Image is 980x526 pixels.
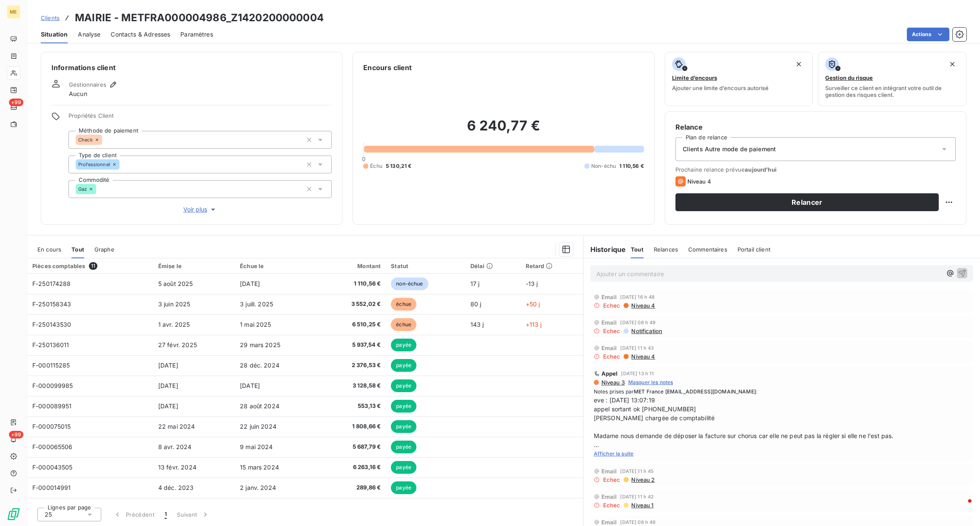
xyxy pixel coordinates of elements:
span: non-échue [391,277,428,290]
span: F-250174288 [32,280,71,287]
span: 3 128,58 € [325,382,381,390]
span: 17 j [470,280,480,287]
span: [DATE] [240,280,260,287]
div: Retard [526,263,578,269]
span: 5 août 2025 [158,280,193,287]
span: 6 263,16 € [325,463,381,472]
span: [DATE] 08 h 49 [620,520,655,525]
span: Clients [41,14,60,21]
span: 11 [89,262,97,270]
input: Ajouter une valeur [120,161,126,168]
span: Check [78,137,93,142]
span: Tout [631,246,644,253]
h3: MAIRIE - METFRA000004986_Z1420200000004 [75,10,324,25]
input: Ajouter une valeur [102,136,109,144]
h6: Encours client [363,62,412,73]
span: Afficher la suite [594,450,634,457]
span: [DATE] 11 h 45 [620,469,654,474]
span: [DATE] 13 h 11 [621,371,654,376]
span: Echec [603,353,621,360]
iframe: Intercom live chat [951,497,971,518]
span: 289,86 € [325,484,381,492]
span: 1 [165,510,167,519]
span: Masquer les notes [628,379,673,386]
div: Émise le [158,263,230,269]
span: payée [391,481,416,494]
span: MET France [EMAIL_ADDRESS][DOMAIN_NAME] [634,388,756,395]
span: 25 [45,510,52,519]
span: F-000014991 [32,484,71,491]
span: +113 j [526,321,542,328]
button: Limite d’encoursAjouter une limite d’encours autorisé [665,52,813,106]
span: eve : [DATE] 13:07:19 appel sortant ok [PHONE_NUMBER] [PERSON_NAME] chargée de comptabilité Madam... [594,396,970,449]
span: Prochaine relance prévue [675,166,956,173]
h6: Historique [584,244,626,255]
span: Contacts & Adresses [111,30,170,39]
span: Graphe [94,246,114,253]
span: 29 mars 2025 [240,341,280,348]
div: ME [7,5,20,19]
span: payée [391,359,416,372]
span: Relances [654,246,678,253]
span: Niveau 2 [630,476,655,483]
span: Limite d’encours [672,74,717,81]
span: payée [391,379,416,392]
span: 553,13 € [325,402,381,410]
div: Pièces comptables [32,262,148,270]
span: payée [391,441,416,453]
span: Aucun [69,90,87,98]
span: Voir plus [183,205,217,214]
span: 28 déc. 2024 [240,362,279,369]
span: F-250136011 [32,341,69,348]
h6: Relance [675,122,956,132]
span: Gestionnaires [69,81,106,88]
span: Niveau 4 [630,353,655,360]
div: Échue le [240,263,314,269]
span: Niveau 4 [687,178,711,185]
span: Portail client [738,246,770,253]
span: Échu [370,162,382,170]
span: F-000099985 [32,382,73,389]
span: payée [391,339,416,351]
img: Logo LeanPay [7,507,20,521]
span: [DATE] [158,402,178,410]
span: 80 j [470,300,481,308]
span: Email [601,345,617,351]
span: 22 mai 2024 [158,423,195,430]
span: 1 110,56 € [619,162,644,170]
h2: 6 240,77 € [363,117,644,143]
h6: Informations client [51,62,332,73]
span: F-000115285 [32,362,70,369]
button: Précédent [108,506,160,523]
span: F-000089951 [32,402,72,410]
span: Echec [603,328,621,334]
span: Surveiller ce client en intégrant votre outil de gestion des risques client. [825,85,959,98]
span: 6 510,25 € [325,320,381,329]
span: [DATE] 11 h 42 [620,494,654,499]
span: 143 j [470,321,484,328]
span: +50 j [526,300,540,308]
span: 13 févr. 2024 [158,464,197,471]
span: 5 937,54 € [325,341,381,349]
div: Montant [325,263,381,269]
span: 2 376,53 € [325,361,381,370]
span: 15 mars 2024 [240,464,279,471]
span: Niveau 4 [630,302,655,309]
span: échue [391,318,416,331]
span: F-250143530 [32,321,71,328]
span: F-000043505 [32,464,73,471]
span: Paramètres [180,30,213,39]
span: payée [391,420,416,433]
span: 3 juin 2025 [158,300,191,308]
span: 3 552,02 € [325,300,381,308]
span: Echec [603,302,621,309]
span: 1 avr. 2025 [158,321,190,328]
span: 2 janv. 2024 [240,484,276,491]
span: 27 févr. 2025 [158,341,197,348]
span: 9 mai 2024 [240,443,273,450]
div: Délai [470,263,516,269]
span: [DATE] [158,382,178,389]
span: Ajouter une limite d’encours autorisé [672,85,769,91]
span: 4 déc. 2023 [158,484,194,491]
span: 1 808,66 € [325,422,381,431]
